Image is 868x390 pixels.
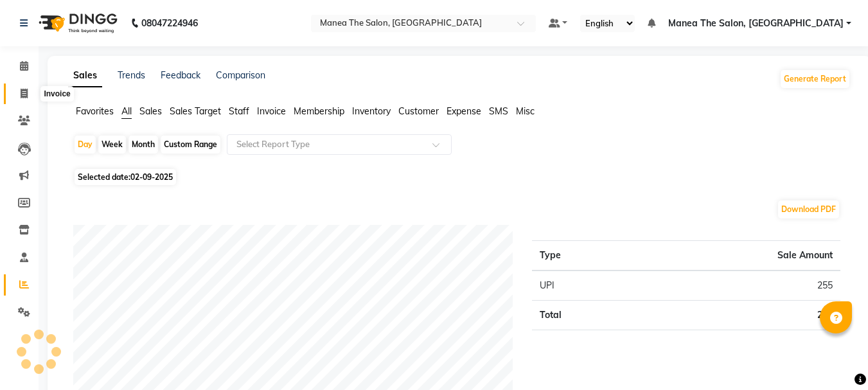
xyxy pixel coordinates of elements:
[170,105,221,117] span: Sales Target
[216,69,265,81] a: Comparison
[33,5,121,41] img: logo
[639,270,840,301] td: 255
[516,105,535,117] span: Misc
[128,136,158,154] div: Month
[130,172,173,182] span: 02-09-2025
[40,86,73,102] div: Invoice
[257,105,286,117] span: Invoice
[161,69,200,81] a: Feedback
[98,136,126,154] div: Week
[161,136,220,154] div: Custom Range
[139,105,162,117] span: Sales
[121,105,132,117] span: All
[532,270,639,301] td: UPI
[75,169,176,185] span: Selected date:
[398,105,439,117] span: Customer
[447,105,481,117] span: Expense
[489,105,508,117] span: SMS
[352,105,391,117] span: Inventory
[778,200,839,218] button: Download PDF
[781,70,849,88] button: Generate Report
[76,105,114,117] span: Favorites
[532,301,639,330] td: Total
[532,241,639,271] th: Type
[229,105,249,117] span: Staff
[141,5,198,41] b: 08047224946
[294,105,344,117] span: Membership
[639,301,840,330] td: 255
[118,69,145,81] a: Trends
[639,241,840,271] th: Sale Amount
[668,17,844,30] span: Manea The Salon, [GEOGRAPHIC_DATA]
[75,136,96,154] div: Day
[68,64,102,87] a: Sales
